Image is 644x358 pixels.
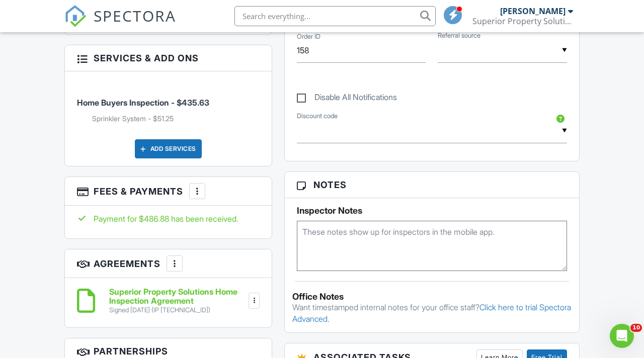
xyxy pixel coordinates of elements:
[77,213,260,224] div: Payment for $486.88 has been received.
[472,16,573,26] div: Superior Property Solutions
[109,288,247,305] h6: Superior Property Solutions Home Inspection Agreement
[77,98,209,108] span: Home Buyers Inspection - $435.63
[297,206,567,216] h5: Inspector Notes
[292,302,571,323] a: Click here to trial Spectora Advanced.
[438,31,480,40] label: Referral source
[500,6,566,16] div: [PERSON_NAME]
[109,306,247,314] div: Signed [DATE] (IP [TECHNICAL_ID])
[77,79,260,131] li: Service: Home Buyers Inspection
[297,93,397,105] label: Disable All Notifications
[64,14,176,35] a: SPECTORA
[234,6,436,26] input: Search everything...
[65,249,272,278] h3: Agreements
[135,139,202,158] div: Add Services
[92,114,260,124] li: Add on: Sprinkler System
[65,45,272,71] h3: Services & Add ons
[64,5,87,27] img: The Best Home Inspection Software - Spectora
[297,32,320,41] label: Order ID
[292,302,572,324] p: Want timestamped internal notes for your office staff?
[109,288,247,314] a: Superior Property Solutions Home Inspection Agreement Signed [DATE] (IP [TECHNICAL_ID])
[285,172,579,198] h3: Notes
[630,324,642,332] span: 10
[65,177,272,206] h3: Fees & Payments
[297,112,338,121] label: Discount code
[610,324,634,348] iframe: Intercom live chat
[292,292,572,302] div: Office Notes
[94,5,176,26] span: SPECTORA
